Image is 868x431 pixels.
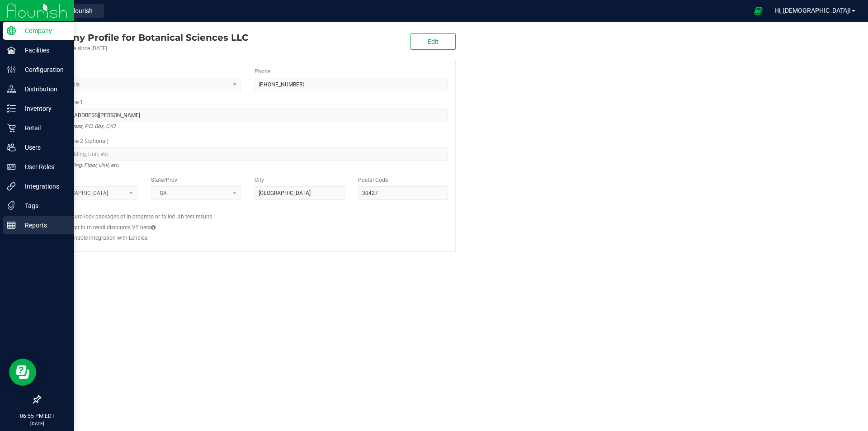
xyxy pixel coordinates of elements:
span: Hi, [DEMOGRAPHIC_DATA]! [774,7,851,14]
label: Phone [255,67,270,76]
inline-svg: Inventory [7,104,16,113]
p: User Roles [16,161,70,172]
div: Account active since [DATE] [40,44,248,52]
div: Botanical Sciences LLC [40,31,248,44]
input: Suite, Building, Unit, etc. [47,147,448,161]
span: Open Ecommerce Menu [748,2,769,19]
i: Suite, Building, Floor, Unit, etc. [47,160,119,171]
p: Inventory [16,103,70,114]
inline-svg: Facilities [7,46,16,55]
inline-svg: Tags [7,201,16,210]
iframe: Resource center [9,359,36,386]
p: Facilities [16,45,70,56]
label: Auto-lock packages of in-progress or failed lab test results [71,213,212,221]
label: State/Prov [151,176,177,184]
span: Edit [428,38,439,45]
p: 06:55 PM EDT [4,412,70,420]
inline-svg: Retail [7,123,16,133]
p: Users [16,142,70,153]
label: Postal Code [358,176,388,184]
inline-svg: Users [7,143,16,152]
p: Retail [16,123,70,133]
inline-svg: Configuration [7,65,16,74]
input: Postal Code [358,186,448,200]
inline-svg: Company [7,26,16,35]
p: Configuration [16,64,70,75]
input: (123) 456-7890 [255,78,448,91]
p: Company [16,25,70,36]
label: Address Line 2 (optional) [47,137,108,145]
label: City [255,176,264,184]
inline-svg: User Roles [7,162,16,171]
inline-svg: Distribution [7,85,16,94]
i: Street address, P.O. Box, C/O [47,121,115,132]
p: [DATE] [4,420,70,427]
h2: Configs [47,207,448,213]
p: Integrations [16,181,70,192]
label: Enable integration with Lendica [71,234,148,242]
inline-svg: Reports [7,221,16,230]
label: Opt in to retail discounts V2 beta [71,223,156,232]
input: Address [47,109,448,122]
inline-svg: Integrations [7,182,16,191]
p: Distribution [16,84,70,95]
p: Reports [16,220,70,231]
button: Edit [410,33,456,50]
input: City [255,186,344,200]
p: Tags [16,200,70,211]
